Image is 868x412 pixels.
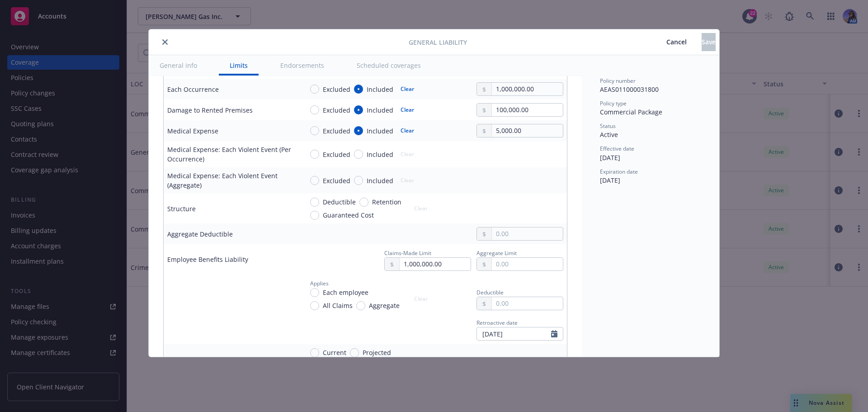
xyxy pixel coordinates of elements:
div: Medical Expense [167,126,218,136]
span: Deductible [476,289,504,296]
input: MM/DD/YYYY [477,327,551,340]
span: Guaranteed Cost [323,210,374,220]
span: Included [367,126,393,136]
div: Employee Benefits Liability [167,255,248,264]
input: Projected [350,348,359,357]
span: Policy type [600,99,627,107]
span: AEAS011000031800 [600,85,659,94]
span: Applies [310,279,329,287]
span: Included [367,150,393,159]
input: Retention [359,198,368,207]
div: Aggregate Deductible [167,229,233,239]
button: close [160,37,170,47]
button: Cancel [651,33,702,51]
span: Active [600,130,618,139]
div: Damage to Rented Premises [167,105,253,115]
span: Claims-Made Limit [384,249,431,257]
input: 0.00 [492,83,563,95]
button: Clear [395,83,420,95]
button: Limits [219,55,259,76]
button: Endorsements [269,55,335,76]
input: Excluded [310,176,319,185]
div: Medical Expense: Each Violent Event (Per Occurrence) [167,145,296,164]
span: Retention [372,197,401,207]
span: Aggregate [369,301,400,310]
span: Included [367,85,393,94]
div: Revenue ([GEOGRAPHIC_DATA]) [167,355,262,364]
input: Current [310,348,319,357]
input: Excluded [310,150,319,159]
div: Medical Expense: Each Violent Event (Aggregate) [167,171,296,190]
input: 0.00 [492,258,563,270]
span: Aggregate Limit [476,249,517,257]
span: All Claims [323,301,353,310]
input: 0.00 [492,104,563,116]
button: Clear [395,104,420,116]
input: Included [354,105,363,114]
input: Included [354,85,363,94]
svg: Calendar [551,330,557,337]
input: Excluded [310,85,319,94]
span: Retroactive date [476,319,518,327]
input: Excluded [310,105,319,114]
input: Excluded [310,126,319,135]
button: Save [702,33,716,51]
span: Excluded [323,126,350,136]
span: Each employee [323,288,368,297]
span: Included [367,176,393,185]
div: Structure [167,204,196,213]
span: Save [702,38,716,46]
span: Status [600,122,616,130]
span: Included [367,105,393,115]
input: Aggregate [356,301,365,310]
input: 0.00 [400,258,471,270]
input: Included [354,176,363,185]
input: Included [354,126,363,135]
span: Projected [363,348,391,357]
span: Expiration date [600,168,638,175]
span: Excluded [323,85,350,94]
span: Deductible [323,197,356,207]
span: Effective date [600,145,634,152]
span: Excluded [323,176,350,185]
input: All Claims [310,301,319,310]
div: Each Occurrence [167,85,219,94]
input: Each employee [310,288,319,297]
input: 0.00 [492,124,563,137]
input: Included [354,150,363,159]
input: Guaranteed Cost [310,211,319,220]
input: Deductible [310,198,319,207]
span: General Liability [409,38,467,47]
span: [DATE] [600,153,620,162]
span: Cancel [666,38,687,46]
span: Excluded [323,150,350,159]
span: Commercial Package [600,108,662,116]
span: Excluded [323,105,350,115]
button: Scheduled coverages [346,55,432,76]
span: [DATE] [600,176,620,185]
button: General info [149,55,208,76]
span: Policy number [600,77,636,85]
input: 0.00 [492,297,563,310]
input: 0.00 [492,227,563,240]
button: Clear [395,124,420,137]
span: Current [323,348,346,357]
